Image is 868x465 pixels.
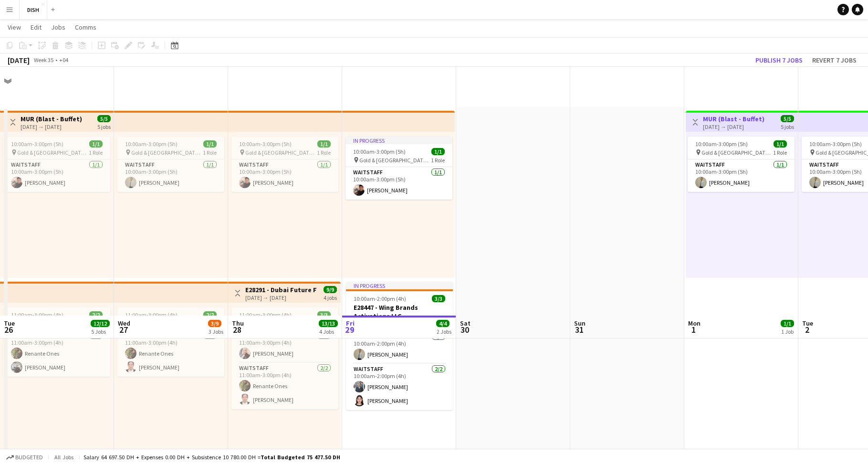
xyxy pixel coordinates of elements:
[3,159,110,192] app-card-role: Waitstaff1/110:00am-3:00pm (5h)[PERSON_NAME]
[71,21,100,33] a: Comms
[75,23,96,32] span: Comms
[20,0,47,19] button: DISH
[781,122,794,130] div: 5 jobs
[231,137,338,192] app-job-card: 10:00am-3:00pm (5h)1/1 Gold & [GEOGRAPHIC_DATA], [PERSON_NAME] Rd - Al Quoz - Al Quoz Industrial ...
[324,286,337,293] span: 9/9
[4,21,25,33] a: View
[436,320,450,327] span: 4/4
[431,157,445,164] span: 1 Role
[5,452,44,463] button: Budgeted
[97,122,111,130] div: 5 jobs
[346,282,453,410] app-job-card: In progress10:00am-2:00pm (4h)3/3E28447 - Wing Brands Activations LLC 1st Floor Dreame Shop, [GEO...
[345,137,452,144] div: In progress
[245,285,316,294] h3: E28291 - Dubai Future Foundation
[774,140,787,148] span: 1/1
[437,328,451,335] div: 2 Jobs
[752,54,806,66] button: Publish 7 jobs
[203,149,217,156] span: 1 Role
[781,328,794,335] div: 1 Job
[703,115,764,123] h3: MUR (Blast - Buffet)
[781,320,794,327] span: 1/1
[703,123,764,130] div: [DATE] → [DATE]
[208,320,221,327] span: 3/9
[3,307,110,377] app-job-card: 11:00am-3:00pm (4h)2/2 Zabeel [GEOGRAPHIC_DATA]1 RoleWaitstaff2/211:00am-3:00pm (4h)Renante Ones[...
[231,330,338,363] app-card-role: Chef1/111:00am-3:00pm (4h)[PERSON_NAME]
[688,319,701,328] span: Mon
[15,454,43,461] span: Budgeted
[345,324,355,335] span: 29
[3,137,110,192] app-job-card: 10:00am-3:00pm (5h)1/1 Gold & [GEOGRAPHIC_DATA], [PERSON_NAME] Rd - Al Quoz - Al Quoz Industrial ...
[11,311,63,318] span: 11:00am-3:00pm (4h)
[117,137,224,192] app-job-card: 10:00am-3:00pm (5h)1/1 Gold & [GEOGRAPHIC_DATA], [PERSON_NAME] Rd - Al Quoz - Al Quoz Industrial ...
[89,140,103,148] span: 1/1
[317,311,331,318] span: 3/3
[232,319,244,328] span: Thu
[209,328,223,335] div: 3 Jobs
[51,23,65,32] span: Jobs
[89,149,103,156] span: 1 Role
[31,23,42,32] span: Edit
[97,115,111,122] span: 5/5
[574,319,586,328] span: Sun
[319,328,337,335] div: 4 Jobs
[245,149,317,156] span: Gold & [GEOGRAPHIC_DATA], [PERSON_NAME] Rd - Al Quoz - Al Quoz Industrial Area 3 - [GEOGRAPHIC_DA...
[460,319,471,328] span: Sat
[324,293,337,301] div: 4 jobs
[431,148,445,155] span: 1/1
[231,363,338,409] app-card-role: Waitstaff2/211:00am-3:00pm (4h)Renante Ones[PERSON_NAME]
[125,311,178,318] span: 11:00am-3:00pm (4h)
[84,454,340,461] div: Salary 64 697.50 DH + Expenses 0.00 DH + Subsistence 10 780.00 DH =
[701,149,773,156] span: Gold & [GEOGRAPHIC_DATA], [PERSON_NAME] Rd - Al Quoz - Al Quoz Industrial Area 3 - [GEOGRAPHIC_DA...
[317,140,331,148] span: 1/1
[21,115,82,123] h3: MUR (Blast - Buffet)
[345,137,452,200] app-job-card: In progress10:00am-3:00pm (5h)1/1 Gold & [GEOGRAPHIC_DATA], [PERSON_NAME] Rd - Al Quoz - Al Quoz ...
[345,167,452,200] app-card-role: Waitstaff1/110:00am-3:00pm (5h)[PERSON_NAME]
[91,328,109,335] div: 5 Jobs
[17,149,89,156] span: Gold & [GEOGRAPHIC_DATA], [PERSON_NAME] Rd - Al Quoz - Al Quoz Industrial Area 3 - [GEOGRAPHIC_DA...
[346,319,355,328] span: Fri
[131,149,203,156] span: Gold & [GEOGRAPHIC_DATA], [PERSON_NAME] Rd - Al Quoz - Al Quoz Industrial Area 3 - [GEOGRAPHIC_DA...
[4,319,15,328] span: Tue
[459,324,471,335] span: 30
[230,324,244,335] span: 28
[319,320,338,327] span: 13/13
[59,56,68,63] div: +04
[688,137,795,192] app-job-card: 10:00am-3:00pm (5h)1/1 Gold & [GEOGRAPHIC_DATA], [PERSON_NAME] Rd - Al Quoz - Al Quoz Industrial ...
[116,324,130,335] span: 27
[117,159,224,192] app-card-role: Waitstaff1/110:00am-3:00pm (5h)[PERSON_NAME]
[2,324,15,335] span: 26
[117,307,224,377] div: 11:00am-3:00pm (4h)2/2 Zabeel [GEOGRAPHIC_DATA]1 RoleWaitstaff2/211:00am-3:00pm (4h)Renante Ones[...
[802,319,813,328] span: Tue
[231,307,338,409] app-job-card: 11:00am-3:00pm (4h)3/3 Dubai Future Foundation2 RolesChef1/111:00am-3:00pm (4h)[PERSON_NAME]Waits...
[27,21,45,33] a: Edit
[261,454,340,461] span: Total Budgeted 75 477.50 DH
[31,56,55,63] span: Week 35
[8,23,21,32] span: View
[239,140,292,148] span: 10:00am-3:00pm (5h)
[688,159,795,192] app-card-role: Waitstaff1/110:00am-3:00pm (5h)[PERSON_NAME]
[118,319,130,328] span: Wed
[354,295,406,302] span: 10:00am-2:00pm (4h)
[8,55,30,65] div: [DATE]
[809,140,862,148] span: 10:00am-3:00pm (5h)
[52,454,75,461] span: All jobs
[203,140,217,148] span: 1/1
[203,311,217,318] span: 2/2
[359,157,431,164] span: Gold & [GEOGRAPHIC_DATA], [PERSON_NAME] Rd - Al Quoz - Al Quoz Industrial Area 3 - [GEOGRAPHIC_DA...
[773,149,787,156] span: 1 Role
[432,295,445,302] span: 3/3
[117,330,224,377] app-card-role: Waitstaff2/211:00am-3:00pm (4h)Renante Ones[PERSON_NAME]
[3,330,110,377] app-card-role: Waitstaff2/211:00am-3:00pm (4h)Renante Ones[PERSON_NAME]
[239,311,292,318] span: 11:00am-3:00pm (4h)
[231,159,338,192] app-card-role: Waitstaff1/110:00am-3:00pm (5h)[PERSON_NAME]
[317,149,331,156] span: 1 Role
[695,140,748,148] span: 10:00am-3:00pm (5h)
[346,282,453,289] div: In progress
[91,320,110,327] span: 12/12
